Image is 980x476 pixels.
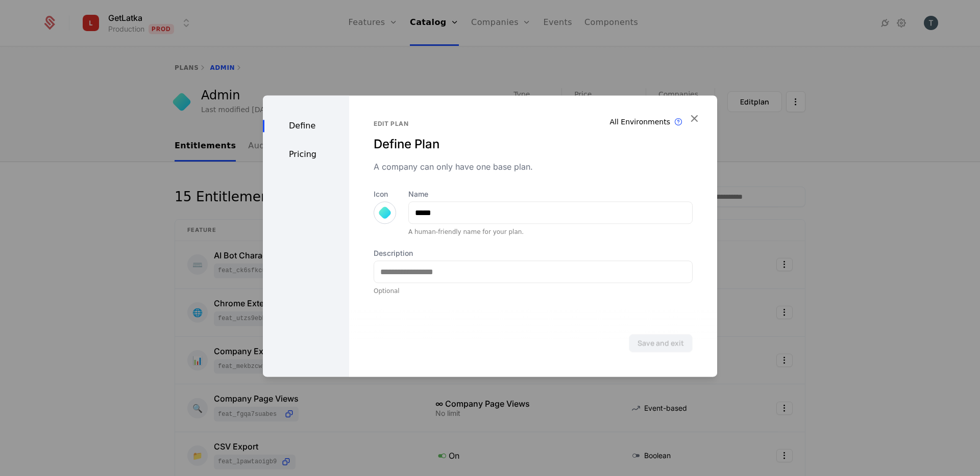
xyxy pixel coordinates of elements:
[610,117,671,127] div: All Environments
[263,120,349,132] div: Define
[374,136,693,152] div: Define Plan
[374,189,396,199] label: Icon
[629,334,693,352] button: Save and exit
[374,248,693,258] label: Description
[408,228,693,236] div: A human-friendly name for your plan.
[374,120,693,128] div: Edit plan
[263,148,349,161] div: Pricing
[408,189,693,199] label: Name
[374,287,693,295] div: Optional
[374,161,693,173] div: A company can only have one base plan.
